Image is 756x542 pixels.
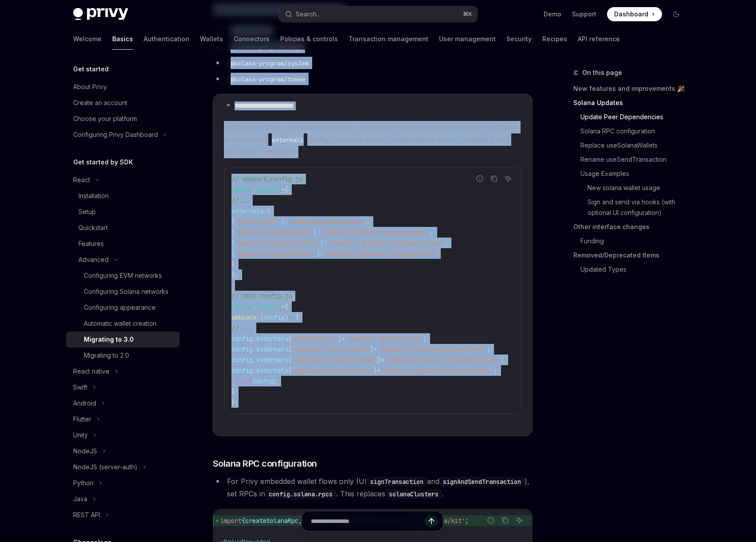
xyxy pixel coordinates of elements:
[231,250,235,257] span: [
[288,218,366,226] span: 'commonjs @solana/kit'
[73,82,107,92] div: About Privy
[73,157,133,168] h5: Get started by SDK
[582,67,622,78] span: On this page
[144,28,189,50] a: Authentication
[279,6,478,22] button: Search...⌘K
[320,228,430,236] span: 'commonjs @solana-program/memo'
[444,239,448,247] span: ,
[66,95,180,111] a: Create an account
[84,302,156,313] div: Configuring appearance
[580,124,690,138] a: Solana RPC configuration
[78,191,109,201] div: Installation
[200,28,223,50] a: Wallets
[66,347,180,363] a: Migrating to 2.0
[425,515,438,527] button: Send message
[366,218,370,226] span: ,
[234,28,270,50] a: Connectors
[84,350,129,361] div: Migrating to 2.0
[423,335,427,343] span: ;
[607,7,662,21] a: Dashboard
[231,345,253,353] span: config
[73,398,96,409] div: Android
[580,152,690,167] a: Rename useSendTransaction
[235,250,317,257] span: '@solana-program/token'
[256,356,288,364] span: externals
[573,248,690,262] a: Removed/Deprecated Items
[73,382,87,393] div: Swift
[231,324,253,332] span: // ...
[231,196,249,204] span: //...
[288,335,292,343] span: [
[231,207,267,215] span: externals:
[370,345,373,353] span: ]
[502,173,514,184] button: Ask AI
[256,345,288,353] span: externals
[253,377,274,385] span: config
[66,316,180,331] a: Automatic wallet creation
[338,335,341,343] span: ]
[231,356,253,364] span: config
[66,331,180,347] a: Migrating to 3.0
[267,207,270,215] span: {
[253,335,256,343] span: .
[231,271,239,279] span: };
[288,313,295,321] span: =>
[488,173,500,184] button: Copy the contents from the code block
[231,388,235,396] span: }
[295,313,299,321] span: {
[285,186,288,194] span: {
[73,462,137,472] div: NodeJS (server-auth)
[235,239,320,247] span: '@solana-program/system'
[317,250,324,257] span: ]:
[256,367,288,374] span: externals
[580,167,690,181] a: Usage Examples
[112,28,133,50] a: Basics
[380,356,384,364] span: =
[66,204,180,220] a: Setup
[78,238,104,249] div: Features
[324,250,437,257] span: 'commonjs @solana-program/token'
[256,313,260,321] span: :
[573,96,690,110] a: Solana Updates
[73,478,94,488] div: Python
[439,477,525,487] code: signAndSendTransaction
[292,367,373,374] span: '@solana-program/token'
[292,356,377,364] span: '@solana-program/system'
[501,356,505,364] span: ;
[213,94,533,436] details: **** **** **** **** **Additionally, if you are using webpack, include the following configuration...
[253,356,256,364] span: .
[84,318,157,329] div: Automatic wallet creation
[73,510,100,520] div: REST API
[73,113,137,124] div: Choose your platform
[231,218,235,226] span: [
[288,356,292,364] span: [
[73,175,90,185] div: React
[231,335,253,343] span: config
[463,11,472,18] span: ⌘ K
[73,129,158,140] div: Configuring Privy Dashboard
[213,475,533,500] li: For Privy embedded wallet flows only (UI and ), set RPCs in . This replaces .
[268,135,307,145] code: externals
[349,28,428,50] a: Transaction management
[439,28,496,50] a: User management
[573,220,690,234] a: Other interface changes
[224,121,521,158] span: Additionally, if you are using webpack, include the following configurations to add them to webpa...
[588,195,690,220] a: Sign and send via hooks (with optional UI configuration)
[580,234,690,248] a: Funding
[580,262,690,277] a: Updated Types
[73,28,102,50] a: Welcome
[285,313,288,321] span: )
[231,398,239,406] span: };
[313,228,320,236] span: ]:
[227,74,309,84] code: @solana-program/token
[384,356,501,364] span: 'commonjs @solana-program/system'
[320,239,327,247] span: ]:
[66,220,180,236] a: Quickstart
[231,367,253,374] span: config
[231,292,292,300] span: // next.config.js
[253,345,256,353] span: .
[66,188,180,204] a: Installation
[494,367,497,374] span: ;
[588,181,690,195] a: New solana wallet usage
[280,28,338,50] a: Policies & controls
